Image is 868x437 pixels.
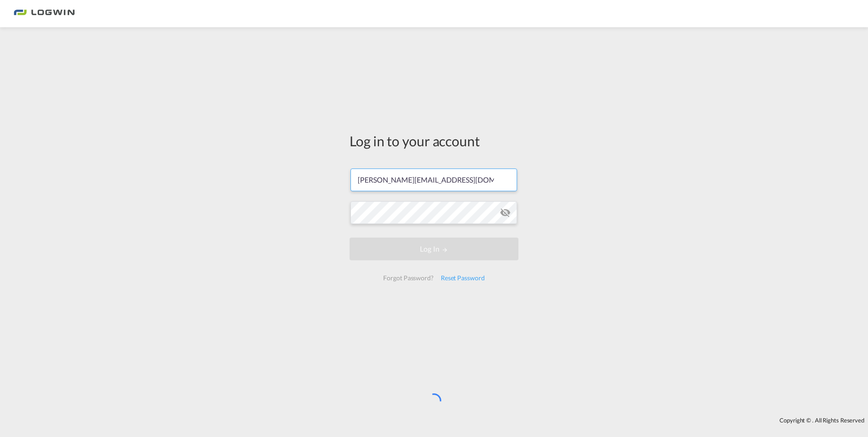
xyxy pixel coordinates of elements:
[500,207,511,218] md-icon: icon-eye-off
[350,238,518,260] button: LOGIN
[350,169,517,191] input: Enter email/phone number
[437,270,488,286] div: Reset Password
[14,4,75,24] img: bc73a0e0d8c111efacd525e4c8ad7d32.png
[350,131,518,150] div: Log in to your account
[380,270,437,286] div: Forgot Password?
